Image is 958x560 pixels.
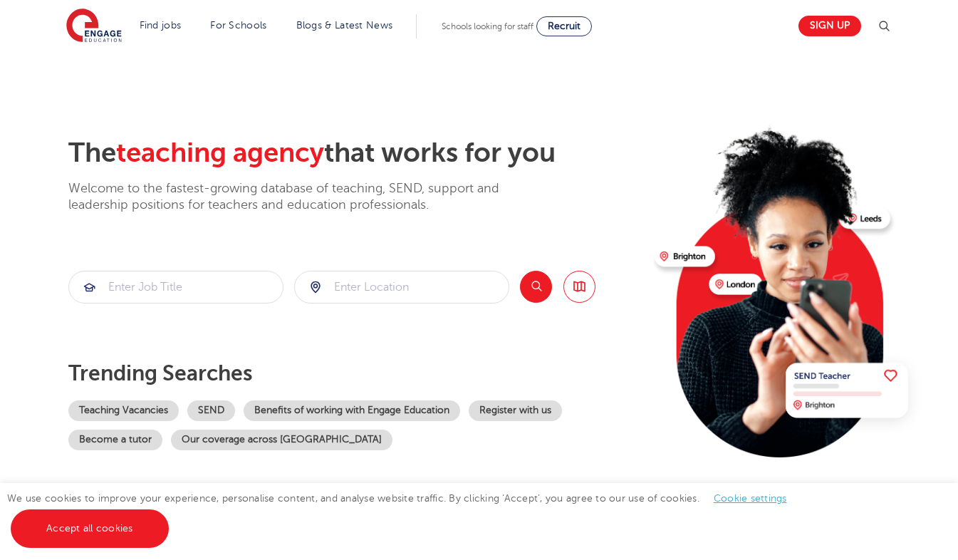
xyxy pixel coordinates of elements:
a: Our coverage across [GEOGRAPHIC_DATA] [171,430,392,450]
a: For Schools [210,20,266,31]
span: Recruit [548,21,580,31]
a: Become a tutor [68,430,162,450]
p: Welcome to the fastest-growing database of teaching, SEND, support and leadership positions for t... [68,180,538,214]
div: Submit [68,271,283,304]
a: Accept all cookies [11,509,169,548]
div: Submit [294,271,509,304]
input: Submit [295,271,509,303]
span: teaching agency [116,138,324,168]
a: Blogs & Latest News [296,20,393,31]
p: Trending searches [68,361,643,386]
a: Recruit [536,16,592,36]
a: Benefits of working with Engage Education [244,400,460,421]
a: Cookie settings [714,493,787,504]
span: Schools looking for staff [442,21,533,31]
a: SEND [187,400,235,421]
a: Register with us [469,400,562,421]
button: Search [520,271,552,303]
a: Teaching Vacancies [68,400,179,421]
a: Find jobs [140,20,182,31]
a: Sign up [798,16,861,36]
img: Engage Education [66,9,122,44]
h2: The that works for you [68,137,643,170]
input: Submit [69,271,283,303]
span: We use cookies to improve your experience, personalise content, and analyse website traffic. By c... [7,493,801,534]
